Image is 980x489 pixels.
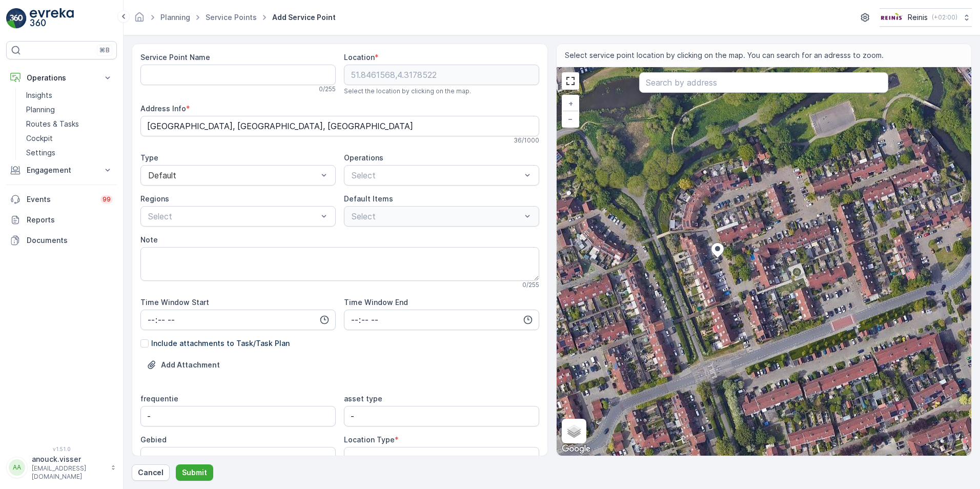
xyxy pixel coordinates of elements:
a: Planning [22,103,117,117]
label: Operations [344,153,383,162]
p: Cockpit [26,133,53,144]
label: asset type [344,394,382,403]
p: [EMAIL_ADDRESS][DOMAIN_NAME] [32,464,106,481]
label: Regions [140,194,169,203]
p: Cancel [138,467,164,478]
span: Select service point location by clicking on the map. You can search for an adresss to zoom. [565,50,884,60]
p: Operations [27,73,96,83]
span: − [568,114,573,123]
a: Zoom In [563,96,578,111]
a: Documents [6,230,117,251]
p: Engagement [27,165,96,175]
a: View Fullscreen [563,73,578,89]
a: Homepage [134,15,145,24]
div: AA [9,459,25,476]
span: Add Service Point [270,12,338,23]
label: frequentie [140,394,178,403]
a: Routes & Tasks [22,117,117,131]
a: Events99 [6,189,117,210]
p: Include attachments to Task/Task Plan [151,338,290,349]
p: 0 / 255 [319,85,336,93]
button: Engagement [6,160,117,180]
img: Reinis-Logo-Vrijstaand_Tekengebied-1-copy2_aBO4n7j.png [880,12,904,23]
p: ⌘B [99,46,110,54]
p: Settings [26,148,55,158]
span: Select the location by clicking on the map. [344,87,471,95]
img: logo_light-DOdMpM7g.png [30,8,74,29]
button: AAanouck.visser[EMAIL_ADDRESS][DOMAIN_NAME] [6,454,117,481]
label: Time Window End [344,298,408,307]
button: Cancel [132,464,170,481]
a: Reports [6,210,117,230]
p: Insights [26,90,52,100]
p: 0 / 255 [522,281,539,289]
a: Service Points [206,13,257,22]
p: Reinis [908,12,928,23]
label: Location Type [344,435,395,444]
a: Layers [563,420,585,442]
input: Search by address [639,72,888,93]
p: Routes & Tasks [26,119,79,129]
a: Insights [22,88,117,103]
span: v 1.51.0 [6,446,117,452]
button: Upload File [140,357,226,373]
span: + [568,99,573,108]
button: Submit [176,464,213,481]
label: Service Point Name [140,53,210,62]
a: Cockpit [22,131,117,146]
p: ( +02:00 ) [932,13,957,22]
p: Select [352,169,521,181]
button: Reinis(+02:00) [880,8,972,27]
p: Reports [27,215,113,225]
a: Settings [22,146,117,160]
label: Type [140,153,158,162]
label: Gebied [140,435,167,444]
label: Default Items [344,194,393,203]
p: Select [148,210,318,222]
label: Note [140,235,158,244]
p: Events [27,194,94,205]
p: 36 / 1000 [514,136,539,145]
p: Add Attachment [161,360,220,370]
p: Documents [27,235,113,246]
p: anouck.visser [32,454,106,464]
a: Open this area in Google Maps (opens a new window) [559,442,593,456]
p: Planning [26,105,55,115]
label: Address Info [140,104,186,113]
label: Location [344,53,375,62]
p: Submit [182,467,207,478]
p: 99 [103,195,111,203]
img: logo [6,8,27,29]
img: Google [559,442,593,456]
a: Zoom Out [563,111,578,127]
label: Time Window Start [140,298,209,307]
button: Operations [6,68,117,88]
a: Planning [160,13,190,22]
